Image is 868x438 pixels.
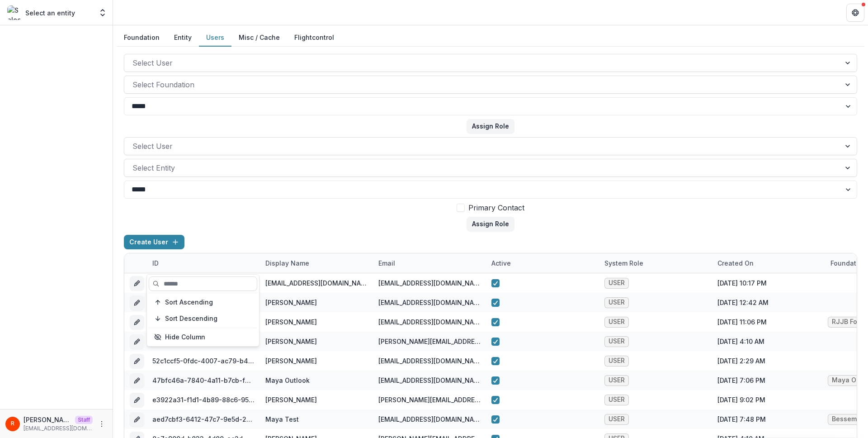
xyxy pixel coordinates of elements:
button: edit [130,295,144,310]
div: [EMAIL_ADDRESS][DOMAIN_NAME] [378,317,481,327]
div: Active [486,253,599,273]
div: Created on [712,258,759,268]
div: [EMAIL_ADDRESS][DOMAIN_NAME] [265,278,368,288]
button: edit [130,334,144,349]
span: USER [609,396,625,404]
button: Entity [167,29,199,47]
div: [DATE] 7:48 PM [712,409,825,429]
div: Maya Outlook [265,376,310,385]
p: Select an entity [25,8,75,18]
button: Create User [124,235,184,249]
div: [DATE] 10:17 PM [712,273,825,293]
button: More [96,419,107,429]
span: USER [609,318,625,326]
div: ID [147,253,260,273]
button: Foundation [117,29,167,47]
div: System Role [599,253,712,273]
div: 52c1ccf5-0fdc-4007-ac79-b456eefbd958 [152,356,255,366]
div: [PERSON_NAME] [265,337,317,346]
div: 47bfc46a-7840-4a11-b7cb-f0e9045e12f1 [152,376,255,385]
span: USER [609,415,625,423]
span: Primary Contact [468,202,524,213]
div: [EMAIL_ADDRESS][DOMAIN_NAME] [378,356,481,366]
div: email [373,253,486,273]
button: Assign Role [467,119,514,133]
span: Sort Ascending [165,299,213,306]
p: [EMAIL_ADDRESS][DOMAIN_NAME] [24,424,93,433]
div: e3922a31-f1d1-4b89-88c6-95ac0f2ed171 [152,395,255,405]
div: [PERSON_NAME] [265,356,317,366]
button: Assign Role [467,217,514,231]
div: aed7cbf3-6412-47c7-9e5d-2a5a14c05a2d [152,414,255,424]
img: Select an entity [7,5,22,20]
button: edit [130,373,144,388]
div: [PERSON_NAME][EMAIL_ADDRESS][DOMAIN_NAME] [378,337,481,346]
div: Maya Test [265,414,299,424]
button: edit [130,276,144,290]
div: Created on [712,253,825,273]
span: USER [609,279,625,287]
button: Get Help [846,4,864,22]
button: edit [130,393,144,407]
a: Flightcontrol [294,33,334,42]
button: Sort Descending [149,311,257,326]
span: USER [609,376,625,384]
span: Sort Descending [165,315,217,323]
div: [EMAIL_ADDRESS][DOMAIN_NAME] [378,376,481,385]
div: [DATE] 2:29 AM [712,351,825,371]
button: Sort Ascending [149,295,257,309]
div: email [373,258,401,268]
div: [PERSON_NAME] [265,298,317,307]
div: System Role [599,258,649,268]
div: [EMAIL_ADDRESS][DOMAIN_NAME] [378,298,481,307]
span: USER [609,299,625,306]
div: ID [147,258,164,268]
div: Display Name [260,253,373,273]
p: [PERSON_NAME] [24,415,71,424]
div: [DATE] 4:10 AM [712,332,825,351]
div: [DATE] 11:06 PM [712,312,825,332]
span: USER [609,357,625,365]
div: [DATE] 12:42 AM [712,293,825,312]
div: [DATE] 9:02 PM [712,390,825,409]
div: [PERSON_NAME] [265,395,317,405]
div: Active [486,258,516,268]
div: [EMAIL_ADDRESS][DOMAIN_NAME] [378,278,481,288]
div: [PERSON_NAME] [265,317,317,327]
p: Staff [75,416,93,424]
div: [EMAIL_ADDRESS][DOMAIN_NAME] [378,414,481,424]
button: Users [199,29,231,47]
div: Display Name [260,258,315,268]
div: Raj [11,421,14,427]
button: Hide Column [149,330,257,344]
button: Open entity switcher [96,4,109,22]
button: edit [130,315,144,329]
button: edit [130,412,144,427]
div: [DATE] 7:06 PM [712,371,825,390]
div: [PERSON_NAME][EMAIL_ADDRESS][DOMAIN_NAME] [378,395,481,405]
button: edit [130,354,144,368]
button: Misc / Cache [231,29,287,47]
span: USER [609,338,625,345]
